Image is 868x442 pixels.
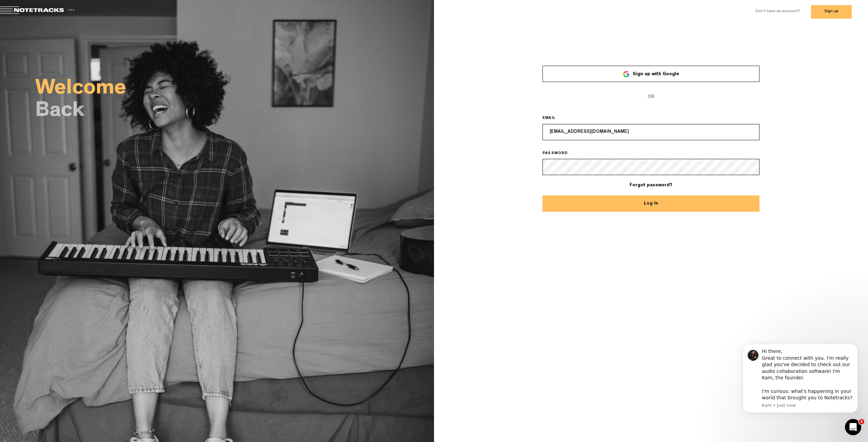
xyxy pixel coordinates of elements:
[811,5,852,19] button: Sign up
[542,124,759,140] input: Email
[542,116,565,121] label: EMAIL
[630,183,672,188] a: Forgot password?
[35,102,434,121] h2: Back
[732,335,868,439] iframe: Intercom notifications message
[542,195,759,212] button: Log In
[859,419,864,424] span: 1
[542,151,577,156] label: PASSWORD
[35,80,434,99] h2: Welcome
[633,72,679,77] span: Sign up with Google
[542,89,759,105] span: OR
[845,419,861,435] iframe: Intercom live chat
[755,9,800,15] label: Don't have an account?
